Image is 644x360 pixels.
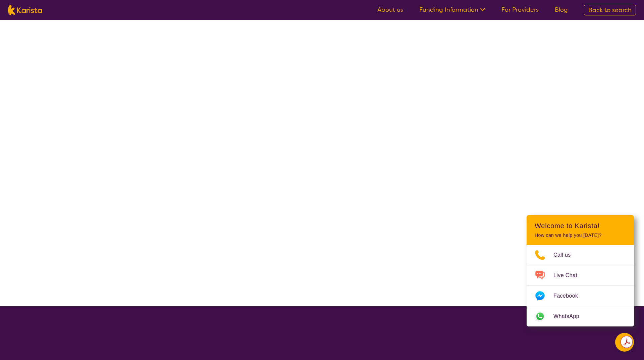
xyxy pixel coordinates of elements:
span: Back to search [588,6,632,14]
img: Karista logo [8,5,42,15]
div: Channel Menu [527,215,634,326]
ul: Choose channel [527,245,634,326]
span: Call us [553,250,579,260]
button: Channel Menu [615,333,634,352]
span: Facebook [553,291,586,301]
h2: Welcome to Karista! [535,222,626,230]
a: Blog [555,6,568,14]
span: WhatsApp [553,311,587,321]
span: Live Chat [553,270,585,280]
a: About us [377,6,403,14]
a: Web link opens in a new tab. [527,306,634,326]
a: For Providers [501,6,539,14]
p: How can we help you [DATE]? [535,233,626,238]
a: Funding Information [419,6,485,14]
a: Back to search [584,5,636,15]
